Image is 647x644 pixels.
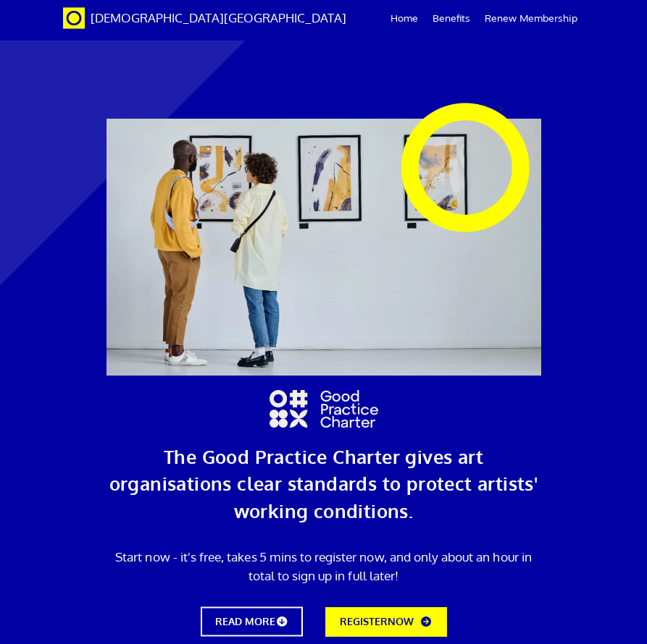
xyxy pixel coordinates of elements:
[425,1,477,35] a: Benefits
[201,607,303,637] a: READ MORE
[108,444,539,525] h1: The Good Practice Charter gives art organisations clear standards to protect artists' working con...
[52,1,357,36] a: Brand [DEMOGRAPHIC_DATA][GEOGRAPHIC_DATA]
[383,1,425,35] a: Home
[498,102,504,114] picture: >
[325,608,447,637] a: REGISTERNOW
[477,1,585,35] a: Renew Membership
[108,548,539,585] p: Start now - it's free, takes 5 mins to register now, and only about an hour in total to sign up i...
[388,616,414,628] span: NOW
[91,10,346,25] span: [DEMOGRAPHIC_DATA][GEOGRAPHIC_DATA]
